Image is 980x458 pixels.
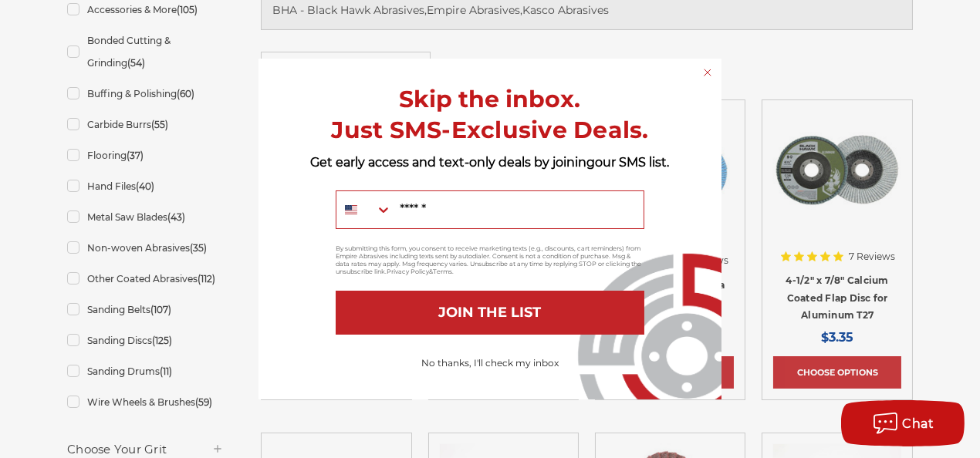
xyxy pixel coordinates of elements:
button: Search Countries [336,191,392,228]
button: JOIN THE LIST [336,291,644,335]
p: By submitting this form, you consent to receive marketing texts (e.g., discounts, cart reminders)... [336,244,644,275]
button: No thanks, I'll check my inbox [414,350,566,376]
button: Close dialog [700,65,715,80]
img: United States [345,204,357,216]
button: Chat [841,400,965,446]
a: Privacy Policy [387,268,429,275]
span: Just SMS-Exclusive Deals. [331,116,648,144]
span: Get early access and text-only deals by joining [311,155,596,170]
a: Terms. [433,268,454,275]
span: Chat [903,416,934,431]
span: Skip the inbox. [400,85,581,113]
span: our SMS list. [596,155,670,170]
